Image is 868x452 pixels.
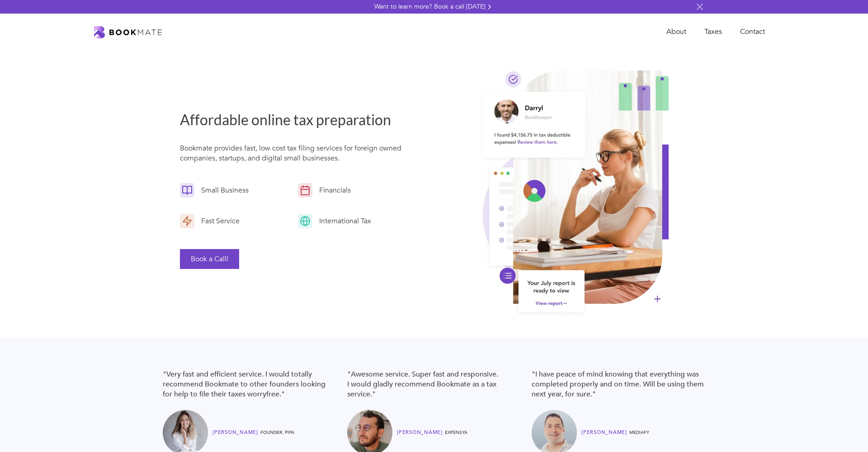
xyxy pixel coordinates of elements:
a: About [657,23,695,41]
div: Expensya [445,427,467,438]
blockquote: "Very fast and efficient service. I would totally recommend Bookmate to other founders looking fo... [163,369,336,399]
blockquote: "I have peace of mind knowing that everything was completed properly and on time. Will be using t... [532,369,705,399]
div: [PERSON_NAME] [397,427,445,438]
div: [PERSON_NAME] [212,427,260,438]
div: FOUNDER, PIPA [260,427,294,438]
button: Book a Call! [180,249,239,269]
a: Contact [731,23,774,41]
div: Financials [312,185,353,195]
div: International Tax [312,216,373,226]
div: Small Business [194,185,251,195]
div: Fast Service [194,216,242,226]
p: Bookmate provides fast, low cost tax filing services for foreign owned companies, startups, and d... [180,143,409,168]
div: MediaFy [629,427,649,438]
a: home [94,25,162,39]
a: Taxes [695,23,731,41]
a: Want to learn more? Book a call [DATE] [374,2,494,11]
blockquote: "Awesome service. Super fast and responsive. I would gladly recommend Bookmate as a tax service." [347,369,521,399]
div: [PERSON_NAME] [581,427,629,438]
h3: Affordable online tax preparation [180,110,409,130]
div: Want to learn more? Book a call [DATE] [374,2,486,11]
